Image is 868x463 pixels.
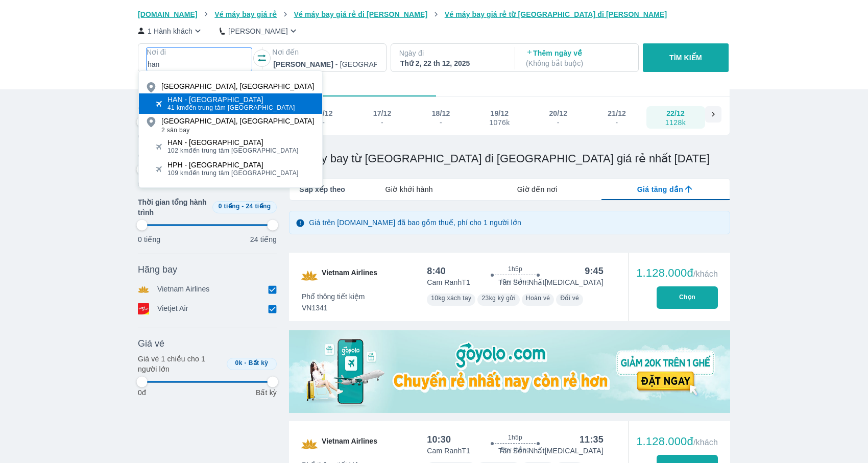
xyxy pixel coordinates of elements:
[481,295,515,302] span: 23kg ký gửi
[585,265,604,277] div: 9:45
[526,58,629,68] p: ( Không bắt buộc )
[643,43,728,72] button: TÌM KIẾM
[138,26,203,36] button: 1 Hành khách
[138,354,223,374] p: Giá vé 1 chiều cho 1 người lớn
[445,10,667,18] span: Vé máy bay giá rẻ từ [GEOGRAPHIC_DATA] đi [PERSON_NAME]
[693,270,718,278] span: /khách
[138,131,156,141] p: 00:00
[322,267,377,284] span: Vietnam Airlines
[302,303,365,313] span: VN1341
[148,26,192,36] p: 1 Hành khách
[138,234,160,245] p: 0 tiếng
[315,108,333,118] div: 16/12
[302,291,365,302] span: Phổ thông tiết kiệm
[161,126,314,134] span: 2 sân bay
[245,359,247,367] span: -
[167,161,299,169] div: HPH - [GEOGRAPHIC_DATA]
[294,10,428,18] span: Vé máy bay giá rẻ đi [PERSON_NAME]
[657,286,718,309] button: Chọn
[167,169,189,177] span: 109 km
[322,436,377,452] span: Vietnam Airlines
[666,108,685,118] div: 22/12
[385,184,433,194] span: Giờ khởi hành
[138,10,198,18] span: [DOMAIN_NAME]
[427,433,451,446] div: 10:30
[665,118,686,127] div: 1128k
[580,433,604,446] div: 11:35
[373,108,392,118] div: 17/12
[560,295,579,302] span: Đổi vé
[289,330,730,413] img: media-0
[309,217,521,228] p: Giá trên [DOMAIN_NAME] đã bao gồm thuế, phí cho 1 người lớn
[138,197,208,217] span: Thời gian tổng hành trình
[138,151,165,161] span: Giờ đến
[693,438,718,447] span: /khách
[400,58,503,68] div: Thứ 2, 22 th 12, 2025
[399,48,504,58] p: Ngày đi
[669,53,702,63] p: TÌM KIẾM
[249,359,269,367] span: Bất kỳ
[301,267,318,284] img: VN
[246,203,271,210] span: 24 tiếng
[250,234,277,245] p: 24 tiếng
[220,26,299,36] button: [PERSON_NAME]
[235,359,243,367] span: 0k
[498,446,604,456] p: Tân Sơn Nhất [MEDICAL_DATA]
[242,203,244,210] span: -
[289,152,730,166] h1: Vé máy bay từ [GEOGRAPHIC_DATA] đi [GEOGRAPHIC_DATA] giá rẻ nhất [DATE]
[272,47,377,57] p: Nơi đến
[138,179,156,189] p: 00:00
[138,337,164,350] span: Giá vé
[526,295,550,302] span: Hoàn vé
[491,108,509,118] div: 19/12
[167,104,295,112] span: đến trung tâm [GEOGRAPHIC_DATA]
[432,108,450,118] div: 18/12
[301,436,318,452] img: VN
[427,277,470,287] p: Cam Ranh T1
[637,184,683,194] span: Giá tăng dần
[167,138,299,147] div: HAN - [GEOGRAPHIC_DATA]
[138,263,177,276] span: Hãng bay
[167,169,299,177] span: đến trung tâm [GEOGRAPHIC_DATA]
[431,295,471,302] span: 10kg xách tay
[167,95,295,104] div: HAN - [GEOGRAPHIC_DATA]
[608,118,625,127] div: -
[549,118,567,127] div: -
[256,387,277,398] p: Bất kỳ
[138,387,146,398] p: 0đ
[427,446,470,456] p: Cam Ranh T1
[636,267,718,279] div: 1.128.000đ
[147,47,252,57] p: Nơi đi
[214,10,277,18] span: Vé máy bay giá rẻ
[517,184,558,194] span: Giờ đến nơi
[498,277,604,287] p: Tân Sơn Nhất [MEDICAL_DATA]
[299,184,345,194] span: Sắp xếp theo
[161,116,314,126] div: [GEOGRAPHIC_DATA], [GEOGRAPHIC_DATA]
[167,104,185,111] span: 41 km
[374,118,391,127] div: -
[167,147,189,154] span: 102 km
[345,179,730,200] div: lab API tabs example
[549,108,567,118] div: 20/12
[636,435,718,448] div: 1.128.000đ
[219,203,240,210] span: 0 tiếng
[157,303,188,314] p: Vietjet Air
[432,118,450,127] div: -
[526,48,629,68] p: Thêm ngày về
[167,147,299,155] span: đến trung tâm [GEOGRAPHIC_DATA]
[228,26,288,36] p: [PERSON_NAME]
[161,81,314,91] div: [GEOGRAPHIC_DATA], [GEOGRAPHIC_DATA]
[489,118,510,127] div: 1076k
[138,103,158,113] span: Giờ đi
[508,265,522,273] span: 1h5p
[508,433,522,442] span: 1h5p
[157,284,210,295] p: Vietnam Airlines
[427,265,446,277] div: 8:40
[608,108,626,118] div: 21/12
[138,9,730,19] nav: breadcrumb
[315,118,332,127] div: -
